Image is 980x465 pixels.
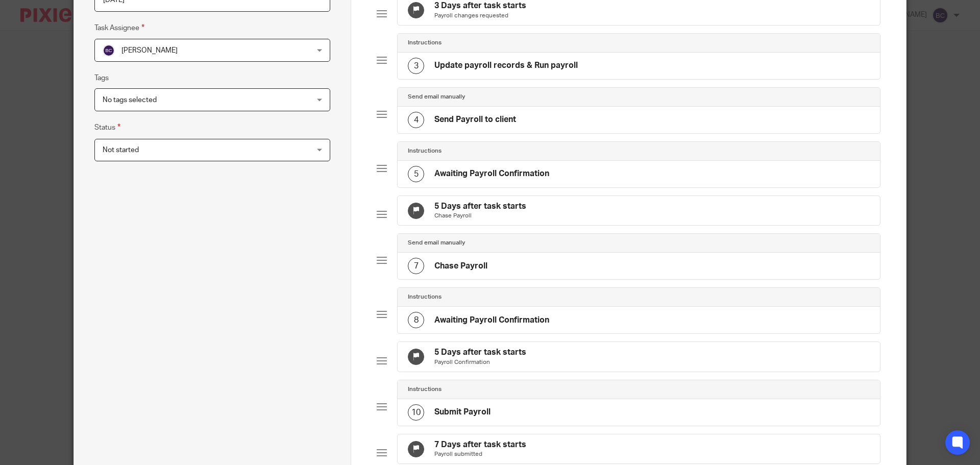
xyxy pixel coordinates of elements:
[408,58,424,74] div: 3
[121,47,178,54] span: [PERSON_NAME]
[408,39,442,47] h4: Instructions
[434,450,526,458] p: Payroll submitted
[408,293,442,301] h4: Instructions
[408,166,424,182] div: 5
[408,93,465,101] h4: Send email manually
[434,407,491,418] h4: Submit Payroll
[434,201,526,212] h4: 5 Days after task starts
[408,404,424,421] div: 10
[94,22,144,34] label: Task Assignee
[434,439,526,450] h4: 7 Days after task starts
[103,146,139,154] span: Not started
[408,258,424,274] div: 7
[434,358,526,366] p: Payroll Confirmation
[94,73,109,83] label: Tags
[408,239,465,247] h4: Send email manually
[408,312,424,328] div: 8
[434,261,487,272] h4: Chase Payroll
[434,315,549,326] h4: Awaiting Payroll Confirmation
[408,147,442,155] h4: Instructions
[103,44,115,57] img: svg%3E
[408,112,424,128] div: 4
[434,1,526,11] h4: 3 Days after task starts
[94,121,120,133] label: Status
[408,385,442,394] h4: Instructions
[434,212,526,220] p: Chase Payroll
[103,96,157,104] span: No tags selected
[434,12,526,20] p: Payroll changes requested
[434,60,578,71] h4: Update payroll records & Run payroll
[434,347,526,358] h4: 5 Days after task starts
[434,114,516,125] h4: Send Payroll to client
[434,168,549,179] h4: Awaiting Payroll Confirmation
